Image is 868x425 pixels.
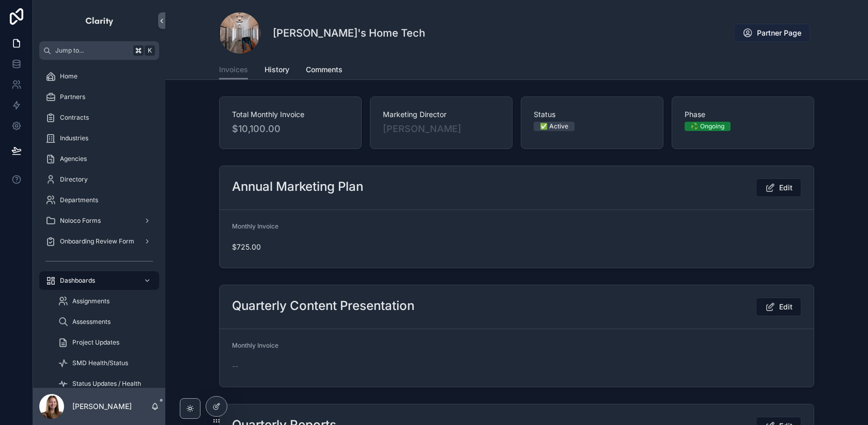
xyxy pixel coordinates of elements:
[232,361,238,371] span: --
[383,122,461,136] a: [PERSON_NAME]
[39,150,159,168] a: Agencies
[60,134,88,142] span: Industries
[72,338,119,347] span: Project Updates
[39,108,159,127] a: Contracts
[232,341,278,349] span: Monthly Invoice
[72,380,141,388] span: Status Updates / Health
[60,155,87,163] span: Agencies
[72,318,111,326] span: Assessments
[39,170,159,189] a: Directory
[39,41,159,60] button: Jump to...K
[265,64,289,75] span: History
[39,271,159,290] a: Dashboards
[60,93,85,101] span: Partners
[39,129,159,148] a: Industries
[779,302,793,312] span: Edit
[60,113,89,122] span: Contracts
[60,276,95,285] span: Dashboards
[232,109,349,120] span: Total Monthly Invoice
[273,26,425,40] h1: [PERSON_NAME]'s Home Tech
[39,211,159,230] a: Noloco Forms
[60,72,78,80] span: Home
[60,196,98,204] span: Departments
[779,183,793,193] span: Edit
[72,359,128,367] span: SMD Health/Status
[734,24,810,42] button: Partner Page
[72,297,110,305] span: Assignments
[232,222,278,230] span: Monthly Invoice
[756,298,801,316] button: Edit
[232,242,368,252] span: $725.00
[39,232,159,251] a: Onboarding Review Form
[60,237,134,246] span: Onboarding Review Form
[265,60,289,81] a: History
[232,178,363,195] h2: Annual Marketing Plan
[39,88,159,106] a: Partners
[534,109,650,120] span: Status
[232,122,349,136] span: $10,100.00
[60,175,88,184] span: Directory
[306,60,343,81] a: Comments
[85,12,114,29] img: App logo
[691,122,724,131] div: ♻️ Ongoing
[757,28,801,38] span: Partner Page
[52,354,159,372] a: SMD Health/Status
[52,313,159,331] a: Assessments
[52,292,159,310] a: Assignments
[39,67,159,86] a: Home
[219,60,248,80] a: Invoices
[540,122,568,131] div: ✅ Active
[39,191,159,209] a: Departments
[685,109,801,120] span: Phase
[60,217,101,225] span: Noloco Forms
[232,298,414,314] h2: Quarterly Content Presentation
[219,64,248,75] span: Invoices
[55,46,129,55] span: Jump to...
[306,64,343,75] span: Comments
[756,178,801,197] button: Edit
[72,401,132,412] p: [PERSON_NAME]
[383,109,500,120] span: Marketing Director
[146,46,154,55] span: K
[33,60,165,388] div: scrollable content
[52,333,159,352] a: Project Updates
[52,374,159,393] a: Status Updates / Health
